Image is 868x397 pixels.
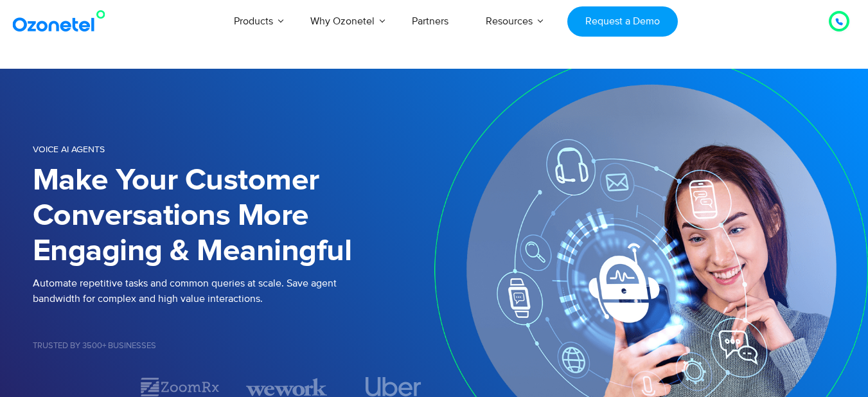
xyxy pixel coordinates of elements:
span: Voice AI Agents [33,144,105,155]
p: Automate repetitive tasks and common queries at scale. Save agent bandwidth for complex and high ... [33,276,434,306]
img: uber [366,377,421,396]
div: 1 / 7 [33,379,114,394]
h5: Trusted by 3500+ Businesses [33,342,434,350]
a: Request a Demo [567,6,677,37]
h1: Make Your Customer Conversations More Engaging & Meaningful [33,163,434,269]
div: 4 / 7 [353,377,434,396]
